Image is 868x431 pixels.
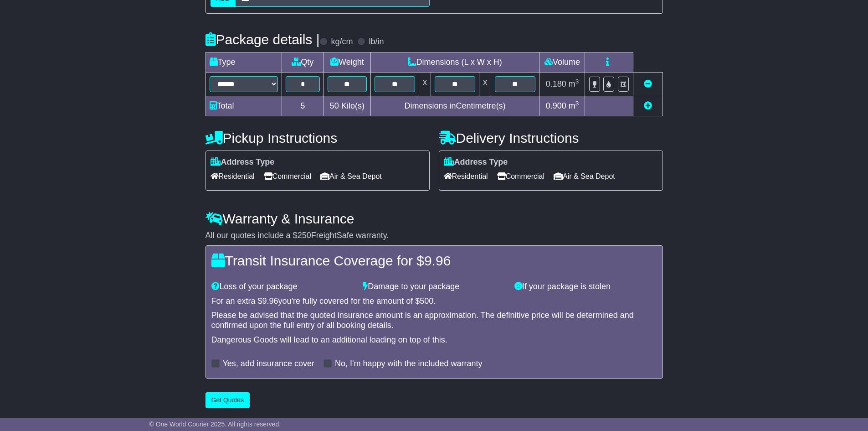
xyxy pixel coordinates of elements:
[211,296,657,306] div: For an extra $ you're fully covered for the amount of $ .
[282,52,324,72] td: Qty
[335,359,483,369] label: No, I'm happy with the included warranty
[282,96,324,116] td: 5
[211,157,275,167] label: Address Type
[262,296,278,306] span: 9.96
[420,296,433,306] span: 500
[205,52,282,72] td: Type
[546,101,566,110] span: 0.900
[205,231,663,241] div: All our quotes include a $ FreightSafe warranty.
[205,96,282,116] td: Total
[497,169,544,183] span: Commercial
[330,101,339,110] span: 50
[479,72,491,96] td: x
[264,169,311,183] span: Commercial
[444,169,488,183] span: Residential
[370,52,539,72] td: Dimensions (L x W x H)
[320,169,382,183] span: Air & Sea Depot
[546,79,566,88] span: 0.180
[644,79,652,88] a: Remove this item
[205,392,250,408] button: Get Quotes
[211,311,657,330] div: Please be advised that the quoted insurance amount is an approximation. The definitive price will...
[211,335,657,345] div: Dangerous Goods will lead to an additional loading on top of this.
[575,78,579,85] sup: 3
[644,101,652,110] a: Add new item
[419,72,431,96] td: x
[510,282,662,292] div: If your package is stolen
[149,421,281,428] span: © One World Courier 2025. All rights reserved.
[207,282,359,292] div: Loss of your package
[370,96,539,116] td: Dimensions in Centimetre(s)
[369,37,384,47] label: lb/in
[439,130,663,145] h4: Delivery Instructions
[424,253,451,268] span: 9.96
[324,52,371,72] td: Weight
[575,100,579,107] sup: 3
[331,37,353,47] label: kg/cm
[358,282,510,292] div: Damage to your package
[554,169,615,183] span: Air & Sea Depot
[569,101,579,110] span: m
[205,130,430,145] h4: Pickup Instructions
[324,96,371,116] td: Kilo(s)
[223,359,314,369] label: Yes, add insurance cover
[205,211,663,226] h4: Warranty & Insurance
[211,169,255,183] span: Residential
[211,253,657,268] h4: Transit Insurance Coverage for $
[205,32,320,47] h4: Package details |
[298,231,311,240] span: 250
[539,52,585,72] td: Volume
[569,79,579,88] span: m
[444,157,508,167] label: Address Type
